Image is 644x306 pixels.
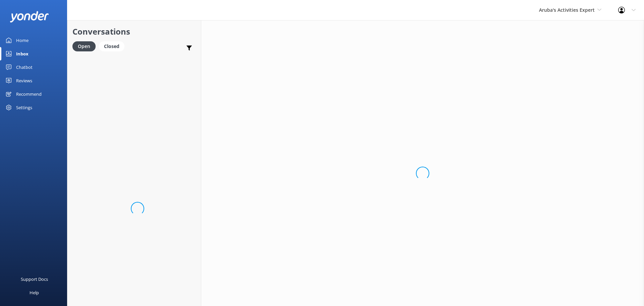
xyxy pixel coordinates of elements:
[30,286,39,299] div: Help
[539,7,595,13] span: Aruba's Activities Expert
[16,101,32,114] div: Settings
[21,272,48,286] div: Support Docs
[16,34,29,47] div: Home
[99,41,124,51] div: Closed
[72,41,96,51] div: Open
[16,74,32,87] div: Reviews
[16,87,42,101] div: Recommend
[16,47,29,60] div: Inbox
[16,60,33,74] div: Chatbot
[99,42,128,50] a: Closed
[72,42,99,50] a: Open
[10,11,49,22] img: yonder-white-logo.png
[72,25,196,38] h2: Conversations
